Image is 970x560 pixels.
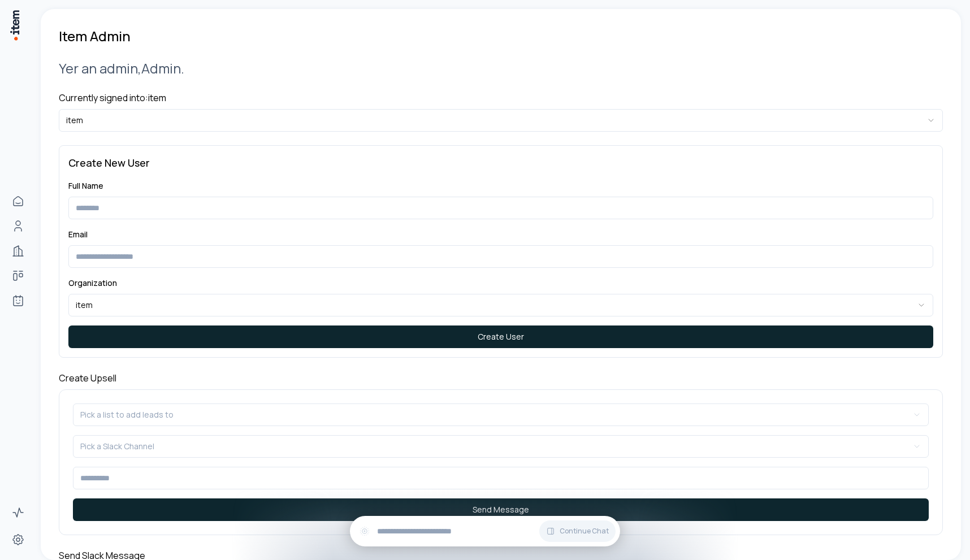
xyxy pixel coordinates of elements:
[539,520,616,542] button: Continue Chat
[59,27,131,45] h1: Item Admin
[68,155,933,171] h3: Create New User
[7,528,29,551] a: Settings
[9,9,20,41] img: Item Brain Logo
[68,277,117,288] label: Organization
[73,498,929,521] button: Send Message
[7,264,29,287] a: Deals
[68,180,103,191] label: Full Name
[7,240,29,262] a: Companies
[560,527,609,536] span: Continue Chat
[59,59,943,77] h2: Yer an admin, Admin .
[68,229,88,240] label: Email
[7,289,29,312] a: Agents
[7,215,29,237] a: People
[59,91,943,105] h4: Currently signed into: item
[68,325,933,348] button: Create User
[7,501,29,524] a: Activity
[7,190,29,212] a: Home
[59,371,943,385] h4: Create Upsell
[350,516,620,546] div: Continue Chat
